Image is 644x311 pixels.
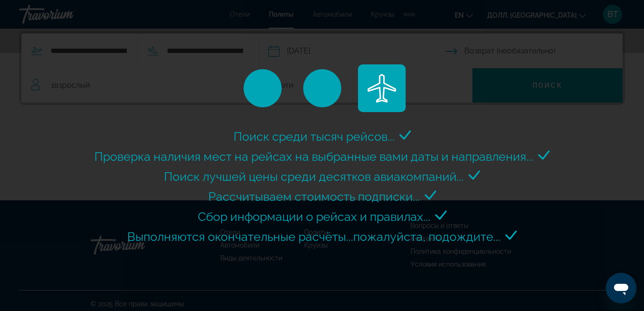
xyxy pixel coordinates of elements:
ya-tr-span: Рассчитываем стоимость подписки... [208,189,420,204]
iframe: Кнопка запуска окна обмена сообщениями [606,273,636,303]
ya-tr-span: Проверка наличия мест на рейсах на выбранные вами даты и направления... [94,149,533,164]
ya-tr-span: Выполняются окончательные расчёты... [127,229,353,244]
ya-tr-span: Поиск лучшей цены среди десятков авиакомпаний... [164,169,464,184]
ya-tr-span: Сбор информации о рейсах и правилах... [198,209,430,224]
ya-tr-span: пожалуйста, подождите... [353,229,501,244]
ya-tr-span: Поиск среди тысяч рейсов... [234,129,395,144]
